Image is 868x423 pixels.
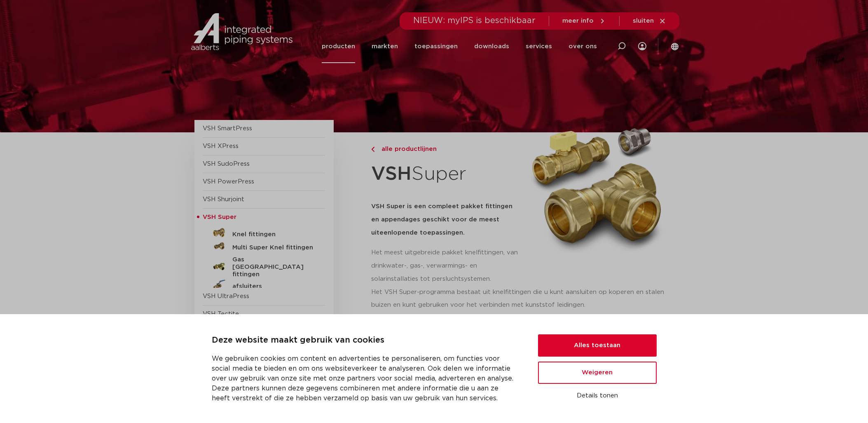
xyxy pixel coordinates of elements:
[474,30,509,63] a: downloads
[232,256,314,278] h5: Gas [GEOGRAPHIC_DATA] fittingen
[203,143,239,149] a: VSH XPress
[562,17,606,25] a: meer info
[414,30,458,63] a: toepassingen
[203,311,239,317] a: VSH Tectite
[371,158,520,190] h1: Super
[538,362,657,384] button: Weigeren
[322,30,597,63] nav: Menu
[371,286,674,312] p: Het VSH Super-programma bestaat uit knelfittingen die u kunt aansluiten op koperen en stalen buiz...
[569,30,597,63] a: over ons
[203,226,325,240] a: Knel fittingen
[371,200,520,240] h5: VSH Super is een compleet pakket fittingen en appendages geschikt voor de meest uiteenlopende toe...
[562,18,594,24] span: meer info
[526,30,552,63] a: services
[413,16,536,25] span: NIEUW: myIPS is beschikbaar
[371,147,374,152] img: chevron-right.svg
[203,293,249,299] a: VSH UltraPress
[232,231,314,238] h5: Knel fittingen
[638,30,646,63] div: my IPS
[372,30,398,63] a: markten
[371,144,520,154] a: alle productlijnen
[538,389,657,403] button: Details tonen
[203,196,244,202] a: VSH Shurjoint
[371,246,520,286] p: Het meest uitgebreide pakket knelfittingen, van drinkwater-, gas-, verwarmings- en solarinstallat...
[538,334,657,357] button: Alles toestaan
[203,253,325,278] a: Gas [GEOGRAPHIC_DATA] fittingen
[232,283,314,290] h5: afsluiters
[203,125,252,132] a: VSH SmartPress
[203,179,254,185] a: VSH PowerPress
[203,161,250,167] a: VSH SudoPress
[203,240,325,253] a: Multi Super Knel fittingen
[377,146,437,152] span: alle productlijnen
[212,354,518,403] p: We gebruiken cookies om content en advertenties te personaliseren, om functies voor social media ...
[322,30,355,63] a: producten
[633,17,666,25] a: sluiten
[203,278,325,291] a: afsluiters
[212,334,518,347] p: Deze website maakt gebruik van cookies
[633,18,654,24] span: sluiten
[371,164,412,183] strong: VSH
[203,214,236,220] span: VSH Super
[232,244,314,251] h5: Multi Super Knel fittingen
